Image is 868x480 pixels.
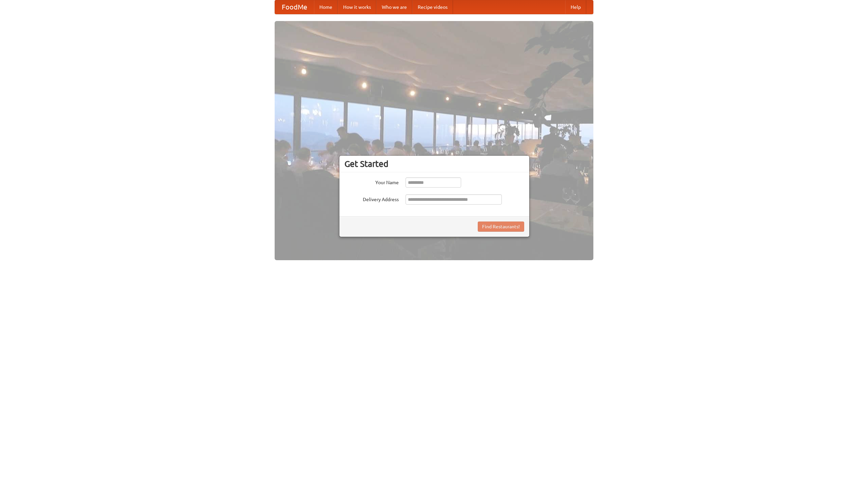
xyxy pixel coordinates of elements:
a: Home [314,0,338,14]
label: Delivery Address [344,194,399,203]
label: Your Name [344,177,399,186]
a: Help [565,0,586,14]
a: Recipe videos [412,0,453,14]
h3: Get Started [344,159,524,169]
button: Find Restaurants! [478,222,524,232]
a: How it works [338,0,376,14]
a: FoodMe [275,0,314,14]
a: Who we are [376,0,412,14]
